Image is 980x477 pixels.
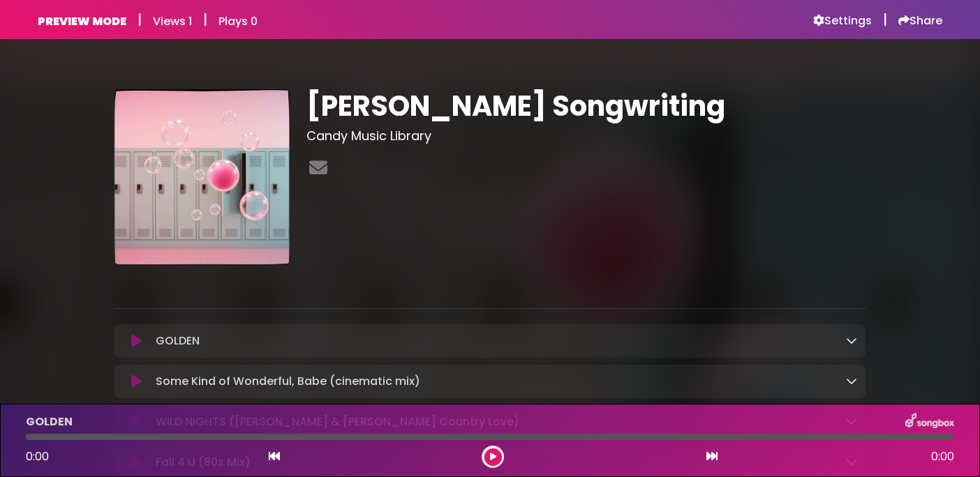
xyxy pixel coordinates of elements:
span: 0:00 [26,448,49,464]
h6: Views 1 [153,15,192,28]
h5: | [138,11,142,28]
h5: | [883,11,887,28]
span: 0:00 [931,448,954,465]
h3: Candy Music Library [306,128,866,144]
img: songbox-logo-white.png [905,413,954,431]
a: Share [898,14,942,28]
p: Some Kind of Wonderful, Babe (cinematic mix) [156,373,420,390]
h5: | [203,11,207,28]
h6: Plays 0 [218,15,258,28]
p: GOLDEN [156,333,200,349]
h1: [PERSON_NAME] Songwriting [306,89,866,123]
img: Ko0BTuv6Rei0J5TaZJae [114,89,290,264]
a: Settings [813,14,872,28]
p: GOLDEN [26,414,73,430]
h6: PREVIEW MODE [38,15,126,28]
